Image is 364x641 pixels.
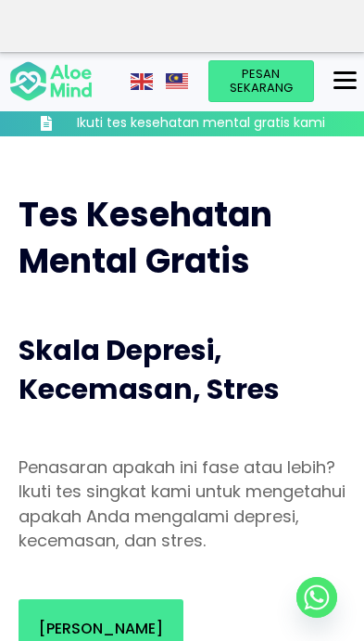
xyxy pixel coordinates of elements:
[166,71,190,90] a: Malay
[9,60,93,103] img: Logo Pikiran Lidah Buaya
[19,191,272,285] font: Tes Kesehatan Mental Gratis
[131,73,153,90] img: en
[131,71,155,90] a: English
[166,73,188,90] img: ms
[296,577,337,618] a: WhatsApp
[39,618,163,639] font: [PERSON_NAME]
[77,113,325,132] font: Ikuti tes kesehatan mental gratis kami
[19,114,345,133] a: Ikuti tes kesehatan mental gratis kami
[19,455,345,551] font: Penasaran apakah ini fase atau lebih? Ikuti tes singkat kami untuk mengetahui apakah Anda mengala...
[19,330,280,409] font: Skala Depresi, Kecemasan, Stres
[326,65,364,96] button: Menu
[208,60,314,102] a: Pesan Sekarang
[230,65,293,97] font: Pesan Sekarang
